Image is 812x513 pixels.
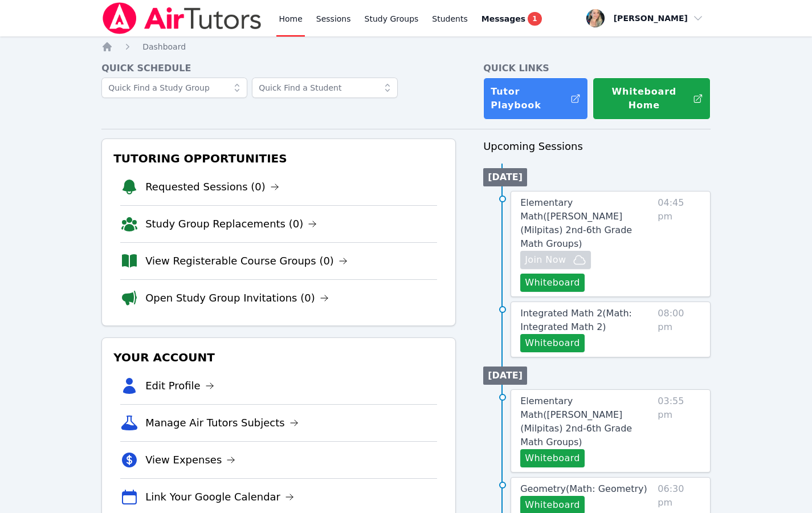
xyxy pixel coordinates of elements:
[520,482,647,496] a: Geometry(Math: Geometry)
[520,449,585,467] button: Whiteboard
[520,334,585,352] button: Whiteboard
[145,378,214,394] a: Edit Profile
[142,42,186,51] span: Dashboard
[101,78,247,98] input: Quick Find a Study Group
[145,290,329,306] a: Open Study Group Invitations (0)
[101,62,456,75] h4: Quick Schedule
[658,196,701,292] span: 04:45 pm
[520,396,632,447] span: Elementary Math ( [PERSON_NAME] (Milpitas) 2nd-6th Grade Math Groups )
[483,62,711,75] h4: Quick Links
[145,216,317,232] a: Study Group Replacements (0)
[111,148,446,169] h3: Tutoring Opportunities
[520,274,585,292] button: Whiteboard
[483,139,711,154] h3: Upcoming Sessions
[520,483,647,494] span: Geometry ( Math: Geometry )
[252,78,398,98] input: Quick Find a Student
[520,251,591,269] button: Join Now
[101,2,263,34] img: Air Tutors
[520,307,653,334] a: Integrated Math 2(Math: Integrated Math 2)
[520,394,653,449] a: Elementary Math([PERSON_NAME] (Milpitas) 2nd-6th Grade Math Groups)
[145,253,348,269] a: View Registerable Course Groups (0)
[145,489,294,505] a: Link Your Google Calendar
[528,12,541,26] span: 1
[520,197,632,249] span: Elementary Math ( [PERSON_NAME] (Milpitas) 2nd-6th Grade Math Groups )
[520,308,632,332] span: Integrated Math 2 ( Math: Integrated Math 2 )
[483,168,527,186] li: [DATE]
[111,347,446,368] h3: Your Account
[101,41,711,52] nav: Breadcrumb
[483,78,587,120] a: Tutor Playbook
[658,394,701,467] span: 03:55 pm
[525,253,566,267] span: Join Now
[142,41,186,52] a: Dashboard
[483,367,527,385] li: [DATE]
[145,415,299,431] a: Manage Air Tutors Subjects
[145,452,235,468] a: View Expenses
[593,78,711,120] button: Whiteboard Home
[520,196,653,251] a: Elementary Math([PERSON_NAME] (Milpitas) 2nd-6th Grade Math Groups)
[145,179,279,195] a: Requested Sessions (0)
[482,13,525,25] span: Messages
[658,307,701,352] span: 08:00 pm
